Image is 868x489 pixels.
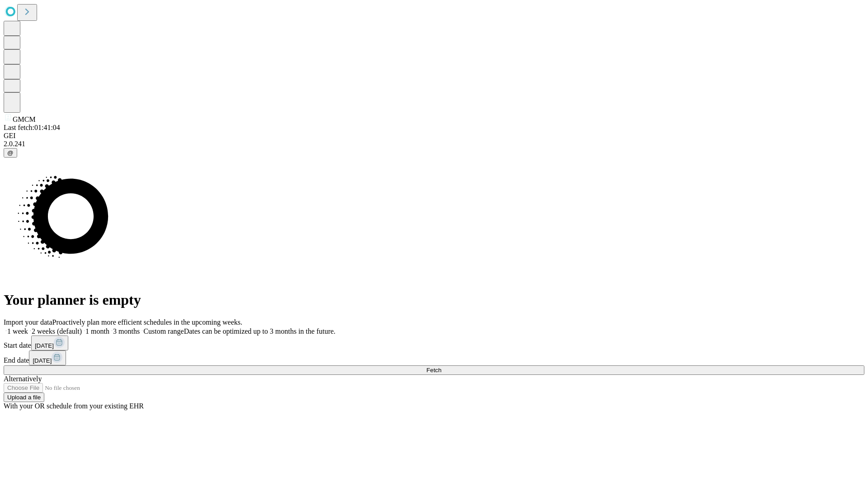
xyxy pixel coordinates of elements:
[4,148,17,158] button: @
[4,336,864,350] div: Start date
[13,115,36,123] span: GMCM
[52,318,242,326] span: Proactively plan more efficient schedules in the upcoming weeks.
[4,393,44,402] button: Upload a file
[4,292,864,308] h1: Your planner is empty
[4,402,144,410] span: With your OR schedule from your existing EHR
[4,365,864,375] button: Fetch
[4,375,42,383] span: Alternatively
[35,342,54,349] span: [DATE]
[143,327,184,335] span: Custom range
[32,327,82,335] span: 2 weeks (default)
[426,367,441,374] span: Fetch
[33,357,52,364] span: [DATE]
[29,350,66,365] button: [DATE]
[113,327,140,335] span: 3 months
[184,327,335,335] span: Dates can be optimized up to 3 months in the future.
[4,124,60,131] span: Last fetch: 01:41:04
[85,327,109,335] span: 1 month
[4,350,864,365] div: End date
[4,140,864,148] div: 2.0.241
[31,336,68,350] button: [DATE]
[7,149,14,156] span: @
[4,318,52,326] span: Import your data
[4,132,864,140] div: GEI
[7,327,28,335] span: 1 week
